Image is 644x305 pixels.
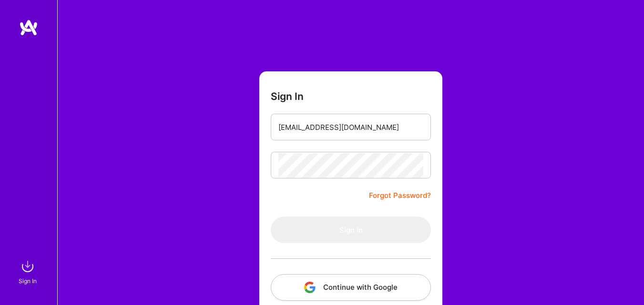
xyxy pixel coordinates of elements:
[271,274,431,301] button: Continue with Google
[271,90,304,102] h3: Sign In
[18,257,37,276] img: sign in
[19,276,37,286] div: Sign In
[278,115,423,139] input: Email...
[369,190,431,201] a: Forgot Password?
[271,216,431,243] button: Sign In
[304,282,316,293] img: icon
[19,19,38,36] img: logo
[20,257,37,286] a: sign inSign In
